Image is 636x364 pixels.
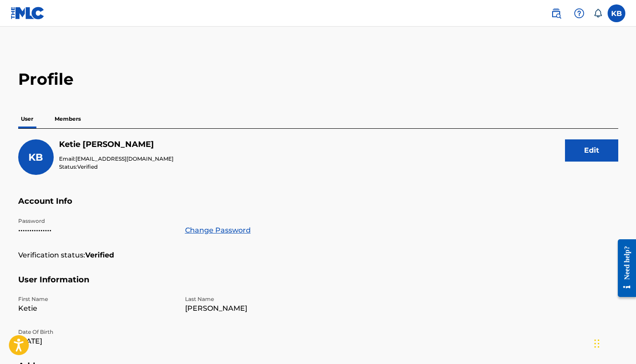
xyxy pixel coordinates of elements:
[185,225,251,236] a: Change Password
[77,163,98,170] span: Verified
[574,8,585,19] img: help
[85,250,114,261] strong: Verified
[185,303,341,314] p: [PERSON_NAME]
[594,330,600,357] div: Drag
[18,69,618,89] h2: Profile
[18,196,618,217] h5: Account Info
[18,303,174,314] p: Ketie
[18,328,174,336] p: Date Of Birth
[18,336,174,347] p: [DATE]
[11,7,45,20] img: MLC Logo
[59,163,174,171] p: Status:
[611,230,636,306] iframe: Resource Center
[59,155,174,163] p: Email:
[75,155,174,162] span: [EMAIL_ADDRESS][DOMAIN_NAME]
[18,217,174,225] p: Password
[18,275,618,296] h5: User Information
[608,4,625,22] div: User Menu
[18,225,174,236] p: •••••••••••••••
[547,4,565,22] a: Public Search
[18,250,85,261] p: Verification status:
[18,110,36,128] p: User
[185,295,341,303] p: Last Name
[551,8,561,19] img: search
[52,110,83,128] p: Members
[28,151,43,163] span: KB
[565,139,618,162] button: Edit
[18,295,174,303] p: First Name
[593,9,602,18] div: Notifications
[570,4,588,22] div: Help
[59,139,174,150] h5: Ketie Berlus
[592,321,636,364] iframe: Chat Widget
